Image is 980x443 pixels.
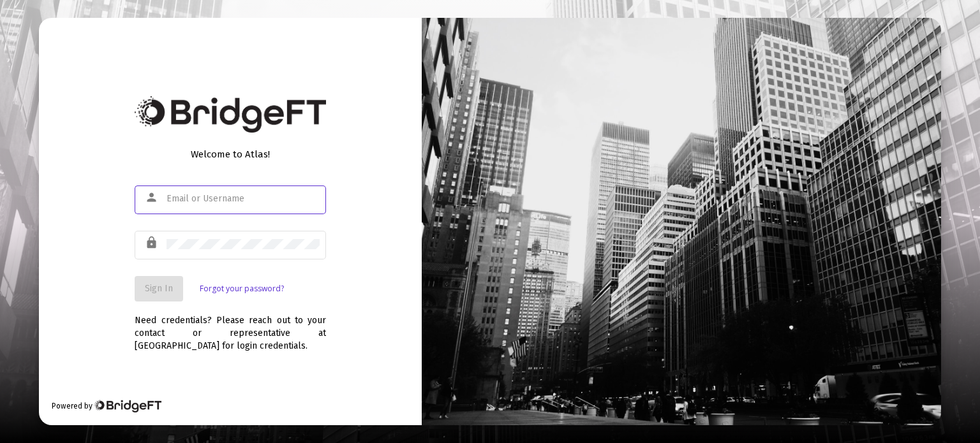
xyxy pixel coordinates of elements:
[135,301,326,352] div: Need credentials? Please reach out to your contact or representative at [GEOGRAPHIC_DATA] for log...
[145,283,173,294] span: Sign In
[94,400,161,412] img: Bridge Financial Technology Logo
[135,96,326,133] img: Bridge Financial Technology Logo
[145,235,160,251] mat-icon: lock
[52,400,161,412] div: Powered by
[167,194,320,204] input: Email or Username
[135,276,183,301] button: Sign In
[145,190,160,205] mat-icon: person
[135,148,326,161] div: Welcome to Atlas!
[200,282,284,295] a: Forgot your password?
